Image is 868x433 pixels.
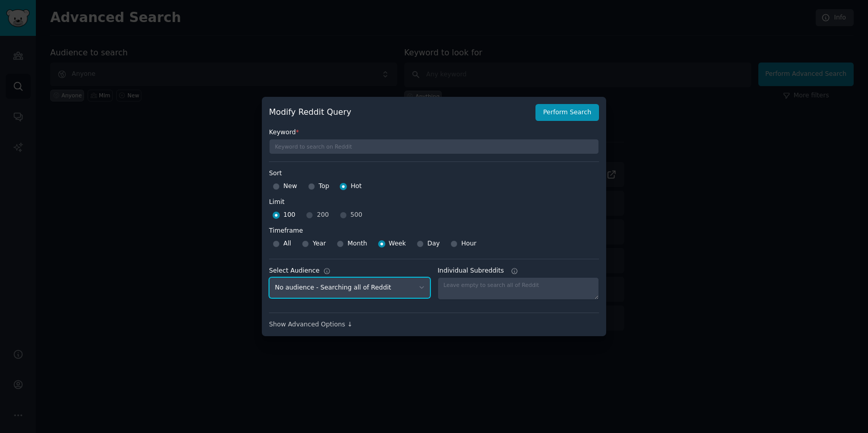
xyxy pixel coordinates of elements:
label: Individual Subreddits [438,266,599,276]
span: New [283,182,297,191]
span: Month [347,239,367,249]
span: All [283,239,291,249]
span: Hour [461,239,477,249]
label: Timeframe [269,223,599,236]
span: Week [389,239,406,249]
div: Limit [269,198,284,207]
label: Keyword [269,128,599,137]
div: Select Audience [269,266,320,276]
h2: Modify Reddit Query [269,106,530,119]
span: Top [319,182,329,191]
input: Keyword to search on Reddit [269,139,599,154]
span: Year [313,239,326,249]
span: 100 [283,211,295,220]
span: Day [427,239,440,249]
div: Show Advanced Options ↓ [269,320,599,329]
button: Perform Search [535,104,599,121]
span: Hot [350,182,362,191]
label: Sort [269,169,599,178]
